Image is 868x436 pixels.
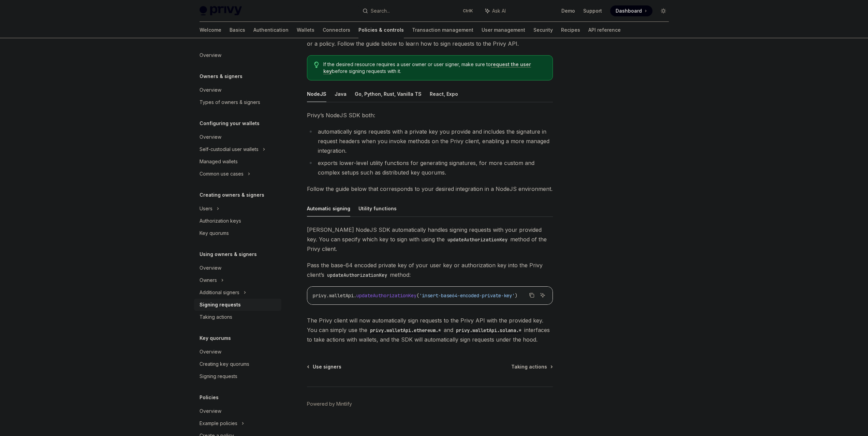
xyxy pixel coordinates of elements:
[194,49,281,61] a: Overview
[200,264,221,272] div: Overview
[313,363,341,370] span: Use signers
[194,131,281,143] a: Overview
[200,133,221,141] div: Overview
[194,358,281,370] a: Creating key quorums
[230,22,245,38] a: Basics
[200,51,221,59] div: Overview
[200,372,237,380] div: Signing requests
[200,288,239,297] div: Additional signers
[323,22,350,38] a: Connectors
[492,7,506,14] span: Ask AI
[194,299,281,311] a: Signing requests
[463,8,473,14] span: Ctrl K
[313,292,326,299] span: privy
[561,22,580,38] a: Recipes
[482,22,525,38] a: User management
[354,292,356,299] span: .
[307,86,326,102] button: NodeJS
[200,419,237,427] div: Example policies
[200,72,242,80] h5: Owners & signers
[481,5,511,17] button: Ask AI
[200,145,259,153] div: Self-custodial user wallets
[538,291,547,300] button: Ask AI
[335,86,347,102] button: Java
[200,393,219,402] h5: Policies
[194,227,281,239] a: Key quorums
[430,86,458,102] button: React, Expo
[200,348,221,356] div: Overview
[200,86,221,94] div: Overview
[658,5,669,16] button: Toggle dark mode
[200,119,260,127] h5: Configuring your wallets
[200,301,241,309] div: Signing requests
[200,360,249,368] div: Creating key quorums
[445,236,510,243] code: updateAuthorizationKey
[355,86,422,102] button: Go, Python, Rust, Vanilla TS
[194,262,281,274] a: Overview
[561,7,575,14] a: Demo
[358,200,397,216] button: Utility functions
[356,292,416,299] span: updateAuthorizationKey
[194,346,281,358] a: Overview
[194,155,281,168] a: Managed wallets
[200,250,257,258] h5: Using owners & signers
[515,292,517,299] span: )
[367,327,444,334] code: privy.walletApi.ethereum.*
[323,61,545,75] span: If the desired resource requires a user owner or user signer, make sure to before signing request...
[200,407,221,415] div: Overview
[326,292,329,299] span: .
[194,215,281,227] a: Authorization keys
[194,96,281,108] a: Types of owners & signers
[200,170,244,178] div: Common use cases
[307,29,553,48] span: Owners and signers sign requests to the Privy API to take actions on a resource, like a wallet or...
[412,22,473,38] a: Transaction management
[610,5,652,16] a: Dashboard
[307,401,352,407] a: Powered by Mintlify
[200,157,238,166] div: Managed wallets
[583,7,602,14] a: Support
[358,5,477,17] button: Search...CtrlK
[200,98,260,106] div: Types of owners & signers
[314,62,319,68] svg: Tip
[194,405,281,417] a: Overview
[200,229,229,237] div: Key quorums
[200,6,242,16] img: light logo
[371,7,390,15] div: Search...
[308,363,341,370] a: Use signers
[307,110,553,120] span: Privy’s NodeJS SDK both:
[307,200,350,216] button: Automatic signing
[307,127,553,155] li: automatically signs requests with a private key you provide and includes the signature in request...
[511,363,552,370] a: Taking actions
[307,184,553,194] span: Follow the guide below that corresponds to your desired integration in a NodeJS environment.
[253,22,289,38] a: Authentication
[194,311,281,323] a: Taking actions
[200,191,264,199] h5: Creating owners & signers
[200,313,232,321] div: Taking actions
[533,22,553,38] a: Security
[453,327,524,334] code: privy.walletApi.solana.*
[324,271,390,279] code: updateAuthorizationKey
[194,84,281,96] a: Overview
[453,327,524,333] a: privy.walletApi.solana.*
[307,158,553,177] li: exports lower-level utility functions for generating signatures, for more custom and complex setu...
[307,316,553,344] span: The Privy client will now automatically sign requests to the Privy API with the provided key. You...
[358,22,404,38] a: Policies & controls
[200,22,221,38] a: Welcome
[616,7,642,14] span: Dashboard
[416,292,419,299] span: (
[419,292,515,299] span: 'insert-base64-encoded-private-key'
[367,327,444,333] a: privy.walletApi.ethereum.*
[588,22,621,38] a: API reference
[200,217,241,225] div: Authorization keys
[297,22,314,38] a: Wallets
[511,363,547,370] span: Taking actions
[200,276,217,284] div: Owners
[194,370,281,382] a: Signing requests
[527,291,536,300] button: Copy the contents from the code block
[307,225,553,254] span: [PERSON_NAME] NodeJS SDK automatically handles signing requests with your provided key. You can s...
[200,205,212,213] div: Users
[200,334,231,342] h5: Key quorums
[307,260,553,280] span: Pass the base-64 encoded private key of your user key or authorization key into the Privy client’...
[329,292,354,299] span: walletApi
